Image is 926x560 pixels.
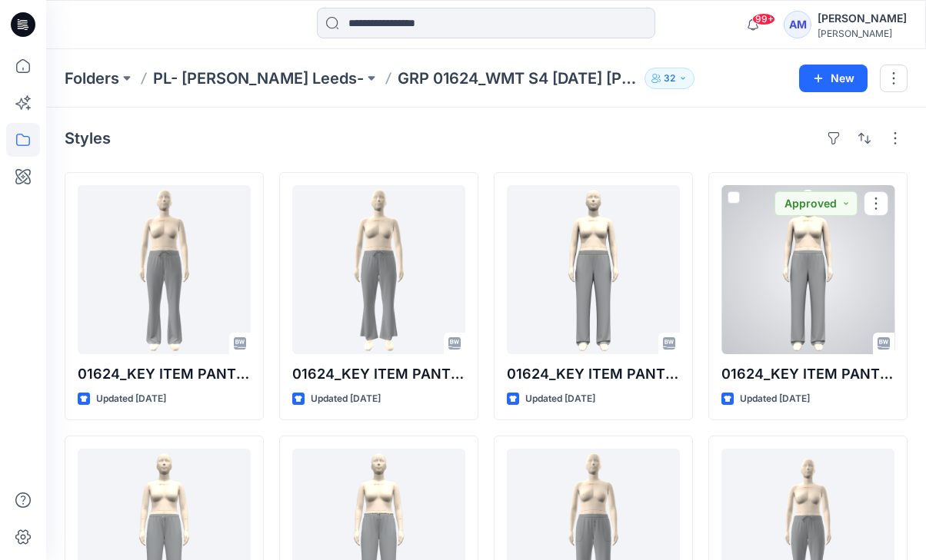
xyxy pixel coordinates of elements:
a: 01624_KEY ITEM PANT1-OPTB_DEV_REV1_IN SEAM-29 [78,185,251,354]
p: 01624_KEY ITEM PANT1-OPTB_DEV_REV1_IN SEAM-29 [78,363,251,385]
a: PL- [PERSON_NAME] Leeds- [153,68,364,89]
p: 01624_KEY ITEM PANT1-OPTA_DEV_REV1_IN SEAM-27 [292,363,465,385]
p: 01624_KEY ITEM PANT LY SAMPLE_DEV [721,363,894,385]
div: AM [784,11,811,38]
a: 01624_KEY ITEM PANT OP 4_DEV [507,185,680,354]
span: 99+ [752,13,775,25]
p: 01624_KEY ITEM PANT OP 4_DEV [507,363,680,385]
p: Updated [DATE] [311,391,381,407]
a: 01624_KEY ITEM PANT LY SAMPLE_DEV [721,185,894,354]
div: [PERSON_NAME] [818,28,907,39]
a: Folders [65,68,119,89]
p: GRP 01624_WMT S4 [DATE] [PERSON_NAME] [398,68,638,89]
h4: Styles [65,129,111,147]
a: 01624_KEY ITEM PANT1-OPTA_DEV_REV1_IN SEAM-27 [292,185,465,354]
p: Updated [DATE] [525,391,595,407]
p: Updated [DATE] [96,391,166,407]
button: New [799,65,868,92]
p: 32 [664,70,675,87]
p: Updated [DATE] [740,391,810,407]
div: [PERSON_NAME] [818,9,907,28]
button: 32 [645,68,694,89]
